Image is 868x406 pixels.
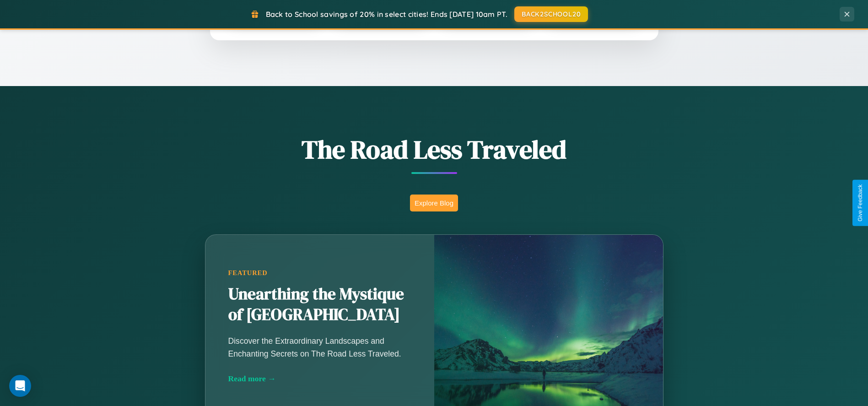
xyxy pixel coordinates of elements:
[228,284,411,326] h2: Unearthing the Mystique of [GEOGRAPHIC_DATA]
[228,269,411,277] div: Featured
[514,6,588,22] button: BACK2SCHOOL20
[266,10,507,19] span: Back to School savings of 20% in select cities! Ends [DATE] 10am PT.
[410,195,458,211] button: Explore Blog
[9,375,31,397] div: Open Intercom Messenger
[228,374,411,384] div: Read more →
[857,184,863,222] div: Give Feedback
[228,335,411,360] p: Discover the Extraordinary Landscapes and Enchanting Secrets on The Road Less Traveled.
[160,132,709,167] h1: The Road Less Traveled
